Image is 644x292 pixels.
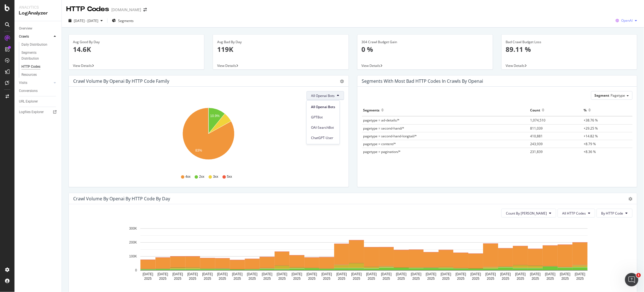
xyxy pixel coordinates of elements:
p: 14.6K [73,45,200,54]
span: 231,839 [530,149,543,154]
button: All Openai Bots [307,91,344,100]
span: pagetype = content/* [363,142,396,146]
text: [DATE] [441,272,451,276]
span: View Details [217,63,236,68]
a: Overview [19,26,58,31]
text: [DATE] [486,272,496,276]
text: 83% [195,149,202,152]
text: [DATE] [322,272,332,276]
span: Segments [118,18,134,23]
button: All HTTP Codes [558,209,595,218]
span: 5xx [227,174,232,179]
div: Segments [363,106,380,115]
span: Segment [595,93,609,98]
text: 2025 [159,277,166,281]
div: 304 Crawl Budget Gain [362,40,489,45]
p: 89.11 % [506,45,633,54]
text: 2025 [338,277,346,281]
div: LogAnalyzer [19,10,57,16]
text: [DATE] [247,272,258,276]
text: 2025 [413,277,420,281]
span: Pagetype [611,93,625,98]
div: Resources [21,72,37,78]
text: [DATE] [396,272,407,276]
button: Segments [110,16,136,25]
a: Logfiles Explorer [19,109,58,115]
text: 2025 [144,277,152,281]
text: 2025 [547,277,554,281]
div: Segments Distribution [21,50,52,62]
span: GPTBot [311,115,335,120]
div: Count [530,106,540,115]
text: [DATE] [545,272,556,276]
div: % [584,106,587,115]
div: Daily Distribution [21,42,47,48]
text: 2025 [219,277,226,281]
div: Avg Bad By Day [217,40,344,45]
span: 811,039 [530,126,543,131]
text: 100K [129,255,137,259]
text: [DATE] [500,272,511,276]
p: 119K [217,45,344,54]
span: ChatGPT-User [311,135,335,140]
span: pagetype = ad-details/* [363,118,400,123]
span: +8.79 % [584,142,596,146]
text: 2025 [442,277,450,281]
span: pagetype = pagination/* [363,149,401,154]
span: OAI-SearchBot [311,125,335,130]
text: 2025 [487,277,494,281]
div: Crawl Volume by openai by HTTP Code Family [73,78,169,84]
svg: A chart. [73,104,344,169]
text: [DATE] [471,272,481,276]
text: 200K [129,241,137,245]
text: 2025 [353,277,360,281]
text: [DATE] [426,272,437,276]
div: Analytics [19,4,57,10]
text: [DATE] [456,272,466,276]
text: 2025 [562,277,569,281]
svg: A chart. [73,222,633,287]
span: View Details [73,63,92,68]
text: [DATE] [232,272,243,276]
a: Daily Distribution [21,42,58,48]
text: [DATE] [262,272,273,276]
text: 2025 [323,277,330,281]
text: [DATE] [336,272,347,276]
div: HTTP Codes [21,64,40,70]
span: All Openai Bots [311,104,335,110]
span: +29.25 % [584,126,598,131]
span: pagetype = second-hand/* [363,126,405,131]
text: [DATE] [366,272,377,276]
text: [DATE] [172,272,183,276]
text: [DATE] [143,272,153,276]
text: 0 [135,269,137,272]
span: pagetype = second-hand-longtail/* [363,134,417,138]
span: All HTTP Codes [562,211,586,216]
a: Visits [19,80,52,86]
div: Conversions [19,88,38,94]
text: 2025 [189,277,197,281]
span: [DATE] - [DATE] [74,18,98,23]
div: Avg Good By Day [73,40,200,45]
span: +38.76 % [584,118,598,123]
div: gear [340,79,344,83]
text: 2025 [502,277,510,281]
text: 2025 [398,277,405,281]
span: View Details [506,63,525,68]
text: 2025 [472,277,480,281]
span: All Openai Bots [311,93,335,98]
p: 0 % [362,45,489,54]
a: Resources [21,72,58,78]
span: By HTTP Code [601,211,623,216]
div: arrow-right-arrow-left [143,8,147,12]
span: 1,074,510 [530,118,546,123]
text: [DATE] [187,272,198,276]
text: 2025 [234,277,241,281]
span: 3xx [213,174,218,179]
text: [DATE] [307,272,317,276]
text: 2025 [368,277,375,281]
div: gear [629,197,633,201]
span: Count By Day [506,211,547,216]
text: 2025 [308,277,316,281]
text: 2025 [204,277,211,281]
